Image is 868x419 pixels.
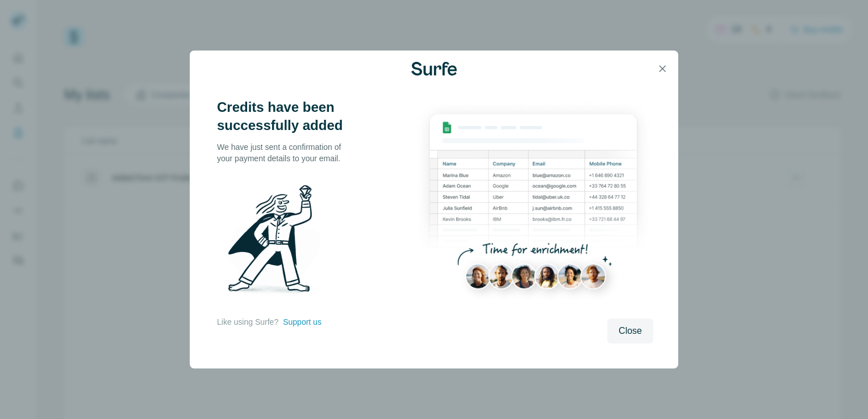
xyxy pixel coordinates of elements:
[607,319,653,343] button: Close
[414,98,653,311] img: Enrichment Hub - Sheet Preview
[411,62,457,76] img: Surfe Logo
[217,316,278,328] p: Like using Surfe?
[217,141,353,164] p: We have just sent a confirmation of your payment details to your email.
[217,98,353,135] h3: Credits have been successfully added
[619,324,642,338] span: Close
[283,316,322,328] button: Support us
[217,178,335,305] img: Surfe Illustration - Man holding diamond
